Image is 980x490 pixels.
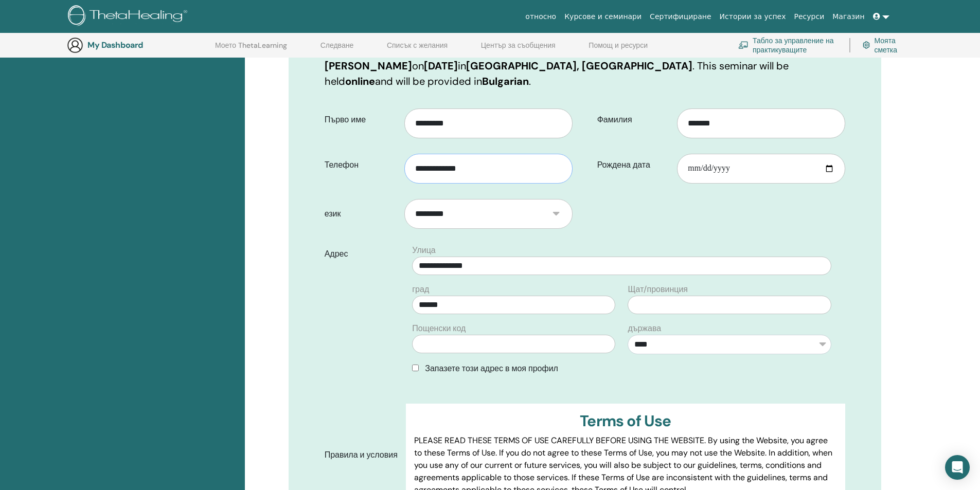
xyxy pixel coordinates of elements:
img: chalkboard-teacher.svg [738,41,749,49]
h3: Terms of Use [414,412,836,430]
a: Списък с желания [387,41,448,58]
b: Bulgarian [482,75,529,88]
label: Адрес [317,244,406,264]
a: Помощ и ресурси [589,41,648,58]
label: Първо име [317,110,405,130]
a: относно [521,7,560,26]
a: Моята сметка [863,34,903,57]
a: Ресурси [790,7,829,26]
a: Следване [320,41,354,58]
label: държава [628,322,661,335]
label: Улица [412,244,435,257]
img: logo.png [68,5,191,28]
img: cog.svg [863,40,870,50]
a: Курсове и семинари [560,7,646,26]
span: Запазете този адрес в моя профил [425,363,558,374]
a: Табло за управление на практикуващите [738,34,837,57]
label: град [412,283,429,296]
div: Open Intercom Messenger [945,455,970,480]
b: [DATE] [424,59,458,72]
a: Магазин [828,7,868,26]
img: generic-user-icon.jpg [67,37,83,53]
a: Сертифициране [646,7,715,26]
label: език [317,204,405,224]
label: Пощенски код [412,322,466,335]
a: Моето ThetaLearning [215,41,287,58]
b: online [345,75,375,88]
a: Истории за успех [716,7,790,26]
label: Фамилия [590,110,678,130]
label: Щат/провинция [628,283,688,296]
p: You are registering for on in . This seminar will be held and will be provided in . [325,43,845,89]
a: Център за съобщения [481,41,556,58]
label: Рождена дата [590,155,678,175]
b: Discover Your Algorithm с ZORNITSA [PERSON_NAME] [325,44,610,72]
label: Правила и условия [317,445,406,465]
h3: My Dashboard [87,40,190,50]
b: [GEOGRAPHIC_DATA], [GEOGRAPHIC_DATA] [466,59,692,72]
label: Телефон [317,155,405,175]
